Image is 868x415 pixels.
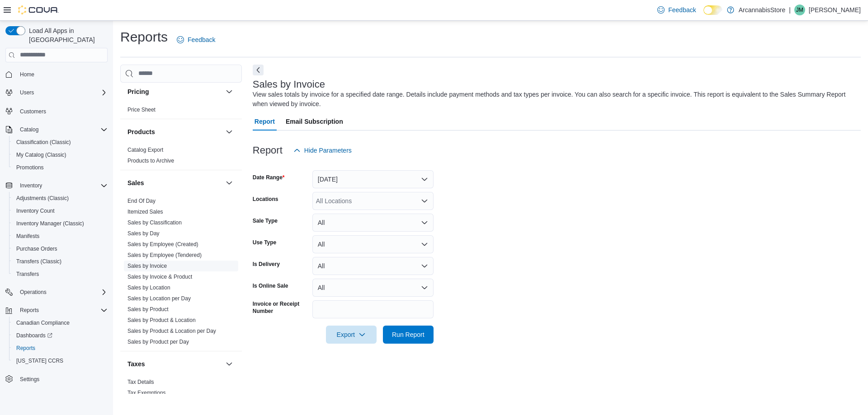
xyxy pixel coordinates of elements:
[9,329,111,342] a: Dashboards
[16,87,38,98] button: Users
[16,374,43,385] a: Settings
[703,15,704,15] span: Dark Mode
[253,174,285,181] label: Date Range
[173,31,219,49] a: Feedback
[253,90,856,109] div: View sales totals by invoice for a specified date range. Details include payment methods and tax ...
[383,326,434,344] button: Run Report
[224,177,235,188] button: Sales
[2,104,111,117] button: Customers
[13,218,108,229] span: Inventory Manager (Classic)
[16,151,66,159] span: My Catalog (Classic)
[127,241,198,247] a: Sales by Employee (Created)
[16,124,108,135] span: Catalog
[127,284,170,291] span: Sales by Location
[16,245,57,252] span: Purchase Orders
[127,127,222,136] button: Products
[13,343,39,354] a: Reports
[127,158,174,164] a: Products to Archive
[13,343,108,354] span: Reports
[794,5,805,15] div: jason Min
[13,137,108,148] span: Classification (Classic)
[16,357,63,364] span: [US_STATE] CCRS
[304,146,352,155] span: Hide Parameters
[312,235,434,253] button: All
[13,162,47,173] a: Promotions
[127,327,216,335] span: Sales by Product & Location per Day
[255,112,275,131] span: Report
[13,231,108,242] span: Manifests
[312,257,434,275] button: All
[127,178,144,187] h3: Sales
[2,179,111,192] button: Inventory
[16,305,42,316] button: Reports
[127,147,163,153] a: Catalog Export
[224,86,235,97] button: Pricing
[120,196,242,351] div: Sales
[16,195,69,202] span: Adjustments (Classic)
[127,359,145,368] h3: Taxes
[2,304,111,317] button: Reports
[2,123,111,136] button: Catalog
[188,35,215,44] span: Feedback
[16,207,55,214] span: Inventory Count
[120,28,168,46] h1: Reports
[13,193,72,204] a: Adjustments (Classic)
[13,269,108,280] span: Transfers
[16,270,39,278] span: Transfers
[13,256,108,267] span: Transfers (Classic)
[9,342,111,354] button: Reports
[16,69,108,80] span: Home
[9,354,111,367] button: [US_STATE] CCRS
[253,282,288,289] label: Is Online Sale
[127,273,192,280] span: Sales by Invoice & Product
[5,64,108,409] nav: Complex example
[9,161,111,174] button: Promotions
[16,180,108,191] span: Inventory
[127,359,222,368] button: Taxes
[2,373,111,386] button: Settings
[13,317,108,328] span: Canadian Compliance
[127,306,169,312] a: Sales by Product
[253,261,280,268] label: Is Delivery
[127,295,191,302] span: Sales by Location per Day
[20,182,42,189] span: Inventory
[16,105,108,117] span: Customers
[16,180,46,191] button: Inventory
[253,217,278,224] label: Sale Type
[16,345,35,352] span: Reports
[127,87,222,96] button: Pricing
[9,230,111,242] button: Manifests
[9,242,111,255] button: Purchase Orders
[127,389,166,396] span: Tax Exemptions
[127,230,160,237] span: Sales by Day
[13,162,108,173] span: Promotions
[13,149,70,160] a: My Catalog (Classic)
[2,86,111,99] button: Users
[20,89,34,96] span: Users
[13,193,108,204] span: Adjustments (Classic)
[127,378,154,386] span: Tax Details
[13,205,58,216] a: Inventory Count
[127,198,156,204] a: End Of Day
[16,258,61,265] span: Transfers (Classic)
[127,208,163,215] span: Itemized Sales
[9,317,111,329] button: Canadian Compliance
[127,157,174,164] span: Products to Archive
[13,269,42,280] a: Transfers
[20,108,46,115] span: Customers
[668,5,696,14] span: Feedback
[224,359,235,369] button: Taxes
[13,256,65,267] a: Transfers (Classic)
[127,178,222,187] button: Sales
[13,317,73,328] a: Canadian Compliance
[16,287,50,298] button: Operations
[16,305,108,316] span: Reports
[16,373,108,385] span: Settings
[127,127,155,136] h3: Products
[127,262,167,270] span: Sales by Invoice
[127,295,191,302] a: Sales by Location per Day
[127,263,167,269] a: Sales by Invoice
[13,330,56,341] a: Dashboards
[120,145,242,170] div: Products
